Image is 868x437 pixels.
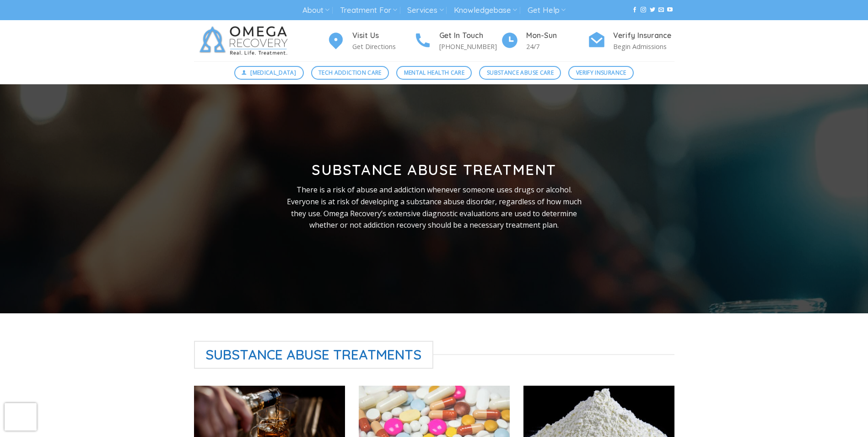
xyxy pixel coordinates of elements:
a: Get Help [528,2,566,19]
h4: Verify Insurance [613,30,674,42]
a: Follow on YouTube [667,7,673,13]
img: Omega Recovery [194,20,297,61]
a: Send us an email [658,7,664,13]
h4: Mon-Sun [526,30,588,42]
span: Tech Addiction Care [318,68,382,77]
p: Get Directions [352,41,414,52]
a: About [302,2,329,19]
a: Verify Insurance [568,66,634,80]
span: Substance Abuse Treatments [194,341,434,369]
a: Follow on Twitter [650,7,655,13]
p: There is a risk of abuse and addiction whenever someone uses drugs or alcohol. Everyone is at ris... [286,184,582,231]
a: Treatment For [340,2,397,19]
span: Verify Insurance [576,68,626,77]
a: Get In Touch [PHONE_NUMBER] [414,30,501,52]
a: Visit Us Get Directions [327,30,414,52]
a: Follow on Instagram [641,7,646,13]
a: Verify Insurance Begin Admissions [588,30,674,52]
span: Substance Abuse Care [487,68,554,77]
a: Knowledgebase [454,2,517,19]
a: Tech Addiction Care [311,66,389,80]
h4: Visit Us [352,30,414,42]
a: Substance Abuse Care [479,66,561,80]
p: 24/7 [526,41,588,52]
a: [MEDICAL_DATA] [234,66,304,80]
p: Begin Admissions [613,41,674,52]
strong: Substance Abuse Treatment [312,160,556,179]
a: Follow on Facebook [632,7,637,13]
a: Services [407,2,443,19]
span: [MEDICAL_DATA] [250,68,296,77]
span: Mental Health Care [404,68,464,77]
a: Mental Health Care [396,66,472,80]
p: [PHONE_NUMBER] [439,41,501,52]
h4: Get In Touch [439,30,501,42]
